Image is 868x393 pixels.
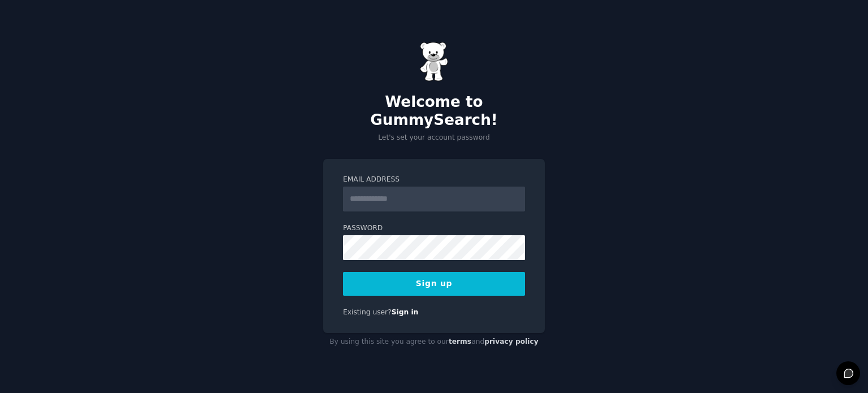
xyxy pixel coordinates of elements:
span: Existing user? [343,308,392,316]
a: Sign in [392,308,419,316]
a: terms [449,338,471,346]
img: Gummy Bear [420,42,448,81]
div: By using this site you agree to our and [323,333,545,351]
label: Email Address [343,175,525,185]
a: privacy policy [484,338,539,346]
button: Sign up [343,272,525,296]
label: Password [343,223,525,234]
h2: Welcome to GummySearch! [323,93,545,129]
p: Let's set your account password [323,133,545,143]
